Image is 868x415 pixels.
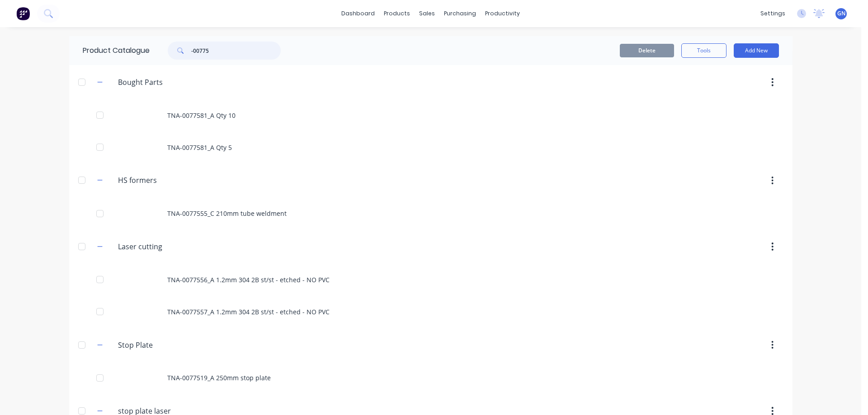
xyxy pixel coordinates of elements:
div: settings [756,7,790,20]
button: Delete [620,44,674,57]
input: Enter category name [118,241,225,252]
span: GN [837,9,845,18]
button: Tools [681,43,726,58]
button: Add New [734,43,779,58]
input: Search... [191,42,281,60]
div: Product Catalogue [69,36,150,65]
input: Enter category name [118,175,225,186]
input: Enter category name [118,340,225,350]
div: TNA-0077557_A 1.2mm 304 2B st/st - etched - NO PVC [69,296,793,328]
div: TNA-0077556_A 1.2mm 304 2B st/st - etched - NO PVC [69,264,793,296]
img: Factory [16,7,30,20]
input: Enter category name [118,77,225,88]
div: productivity [481,7,524,20]
div: TNA-0077555_C 210mm tube weldment [69,197,793,229]
div: TNA-0077581_A Qty 10 [69,99,793,131]
div: TNA-0077519_A 250mm stop plate [69,362,793,394]
div: products [379,7,415,20]
div: purchasing [439,7,481,20]
div: sales [415,7,439,20]
a: dashboard [337,7,379,20]
div: TNA-0077581_A Qty 5 [69,131,793,163]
